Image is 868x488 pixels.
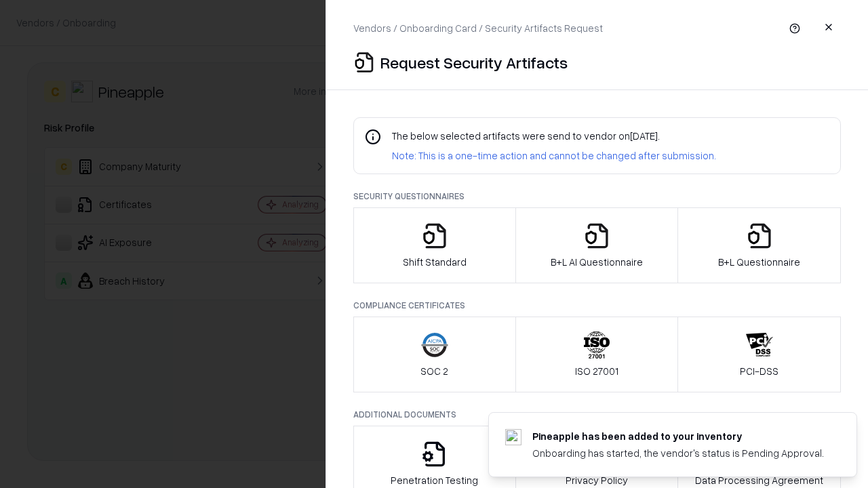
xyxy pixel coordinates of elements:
p: Penetration Testing [391,473,478,487]
p: Note: This is a one-time action and cannot be changed after submission. [392,148,716,163]
img: pineappleenergy.com [505,429,521,445]
p: Request Security Artifacts [380,52,568,73]
div: Pineapple has been added to your inventory [532,429,824,443]
p: B+L Questionnaire [718,255,800,269]
p: PCI-DSS [740,364,778,378]
p: The below selected artifacts were send to vendor on [DATE] . [392,129,716,143]
button: B+L AI Questionnaire [515,207,679,283]
p: ISO 27001 [575,364,618,378]
button: ISO 27001 [515,317,679,392]
button: SOC 2 [353,317,516,392]
p: B+L AI Questionnaire [551,255,643,269]
p: Vendors / Onboarding Card / Security Artifacts Request [353,21,603,35]
p: SOC 2 [420,364,448,378]
p: Privacy Policy [566,473,628,487]
div: Onboarding has started, the vendor's status is Pending Approval. [532,446,824,460]
p: Security Questionnaires [353,190,841,202]
button: PCI-DSS [677,317,841,392]
p: Data Processing Agreement [695,473,823,487]
button: Shift Standard [353,207,516,283]
button: B+L Questionnaire [677,207,841,283]
p: Compliance Certificates [353,300,841,311]
p: Additional Documents [353,409,841,420]
p: Shift Standard [403,255,467,269]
